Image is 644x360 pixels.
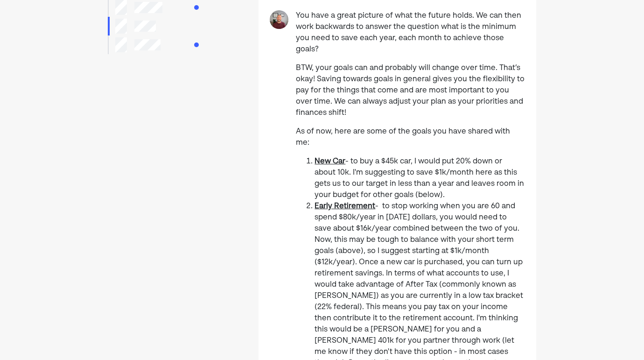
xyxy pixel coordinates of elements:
p: You have a great picture of what the future holds. We can then work backwards to answer the quest... [296,10,525,55]
li: - to buy a $45k car, I would put 20% down or about 10k. I'm suggesting to save $1k/month here as ... [315,156,525,201]
p: BTW, your goals can and probably will change over time. That’s okay! Saving towards goals in gene... [296,63,525,119]
u: New Car [315,158,345,165]
p: As of now, here are some of the goals you have shared with me: [296,126,525,148]
u: Early Retirement [315,203,375,210]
